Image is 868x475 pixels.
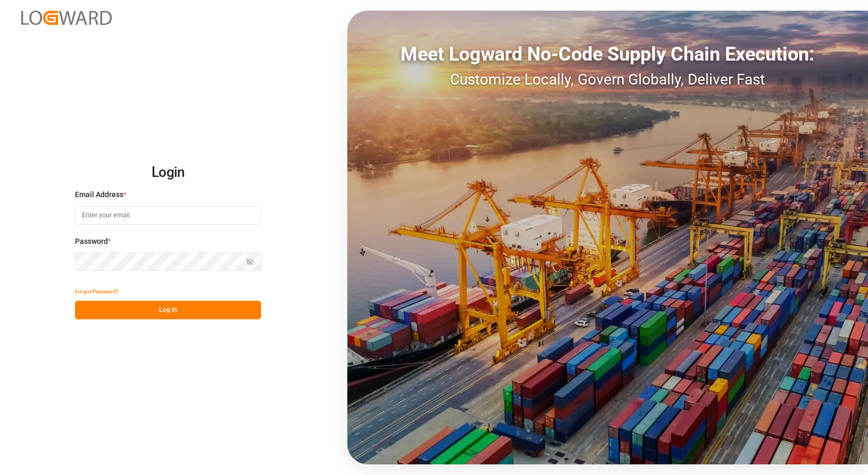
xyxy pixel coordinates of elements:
[347,69,868,91] div: Customize Locally, Govern Globally, Deliver Fast
[21,11,112,25] img: Logward_new_orange.png
[75,301,261,319] button: Log In
[75,236,108,247] span: Password
[75,156,261,190] h2: Login
[75,282,119,301] button: Forgot Password?
[75,189,123,200] span: Email Address
[75,206,261,225] input: Enter your email
[347,40,868,69] div: Meet Logward No-Code Supply Chain Execution:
